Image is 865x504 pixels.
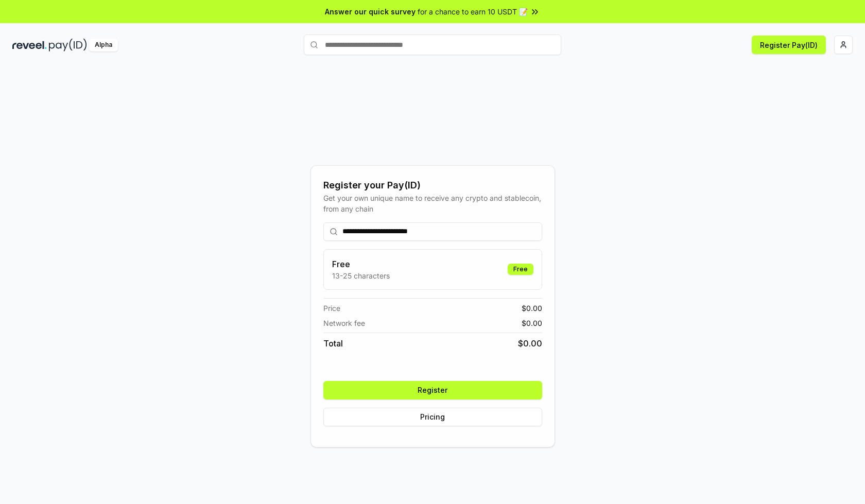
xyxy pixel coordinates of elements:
div: Alpha [89,39,118,51]
span: $ 0.00 [522,303,542,314]
button: Register [323,381,542,399]
div: Free [508,264,533,275]
div: Get your own unique name to receive any crypto and stablecoin, from any chain [323,193,542,214]
p: 13-25 characters [332,270,390,281]
span: $ 0.00 [522,318,542,328]
h3: Free [332,258,390,270]
img: pay_id [49,39,87,51]
button: Register Pay(ID) [752,36,826,54]
span: $ 0.00 [518,337,542,350]
span: Answer our quick survey [325,6,416,17]
button: Pricing [323,408,542,426]
div: Register your Pay(ID) [323,178,542,193]
span: for a chance to earn 10 USDT 📝 [418,6,528,17]
span: Price [323,303,340,314]
img: reveel_dark [12,39,47,51]
span: Total [323,337,343,350]
span: Network fee [323,318,365,328]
